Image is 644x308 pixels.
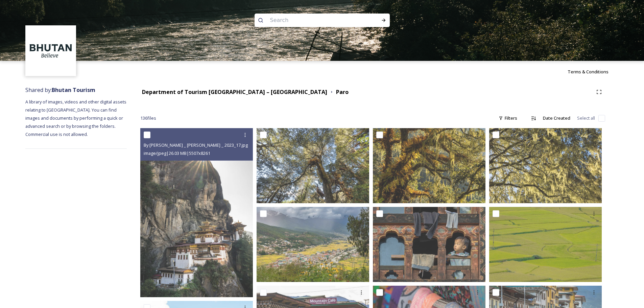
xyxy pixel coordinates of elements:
div: Date Created [540,112,574,125]
img: BT_Logo_BB_Lockup_CMYK_High%2520Res.jpg [26,26,75,75]
img: Paro by Marcus Westberg41.jpg [373,207,485,282]
span: By [PERSON_NAME] _ [PERSON_NAME] _ 2023_17.jpg [144,142,248,148]
strong: Bhutan Tourism [52,86,95,94]
img: By Marcus Westberg _ Paro _ 2023_26.jpg [373,128,485,203]
span: Select all [577,115,595,121]
span: 136 file s [140,115,156,121]
input: Search [267,13,359,28]
img: Paro by Marcus Westberg8.jpg [489,207,602,282]
strong: Department of Tourism [GEOGRAPHIC_DATA] – [GEOGRAPHIC_DATA] [142,88,327,96]
img: Paro by Marcus Westberg4.jpg [257,207,369,282]
span: A library of images, videos and other digital assets relating to [GEOGRAPHIC_DATA]. You can find ... [25,99,127,137]
strong: Paro [336,88,349,96]
img: By Marcus Westberg _ Paro _ 2023_17.jpg [140,128,253,297]
span: Terms & Conditions [568,69,609,75]
div: Filters [495,112,521,125]
span: Shared by: [25,86,95,94]
a: Terms & Conditions [568,68,619,76]
img: By Marcus Westberg _ Paro _ 2023_36.jpg [257,128,369,203]
span: image/jpeg | 26.03 MB | 5507 x 8261 [144,150,210,156]
img: By Marcus Westberg _ Paro _ 2023_11.jpg [489,128,602,203]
